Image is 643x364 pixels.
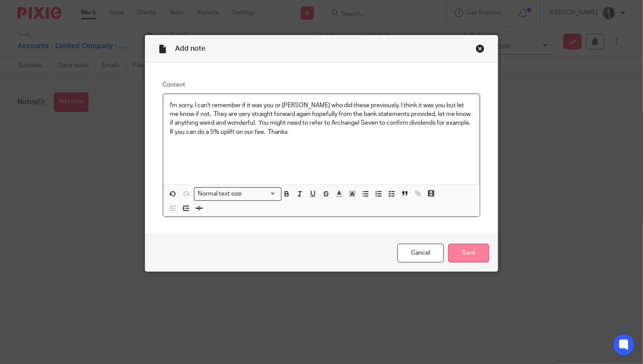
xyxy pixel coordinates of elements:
span: Add note [176,45,206,52]
div: Close this dialog window [476,44,485,53]
a: Cancel [397,244,444,262]
input: Search for option [244,189,276,199]
div: Search for option [194,187,281,201]
label: Content [163,80,481,89]
input: Save [448,244,489,262]
p: I'm sorry, I can't remember if it was you or [PERSON_NAME] who did these previously, I think it w... [170,101,473,136]
span: Normal text size [196,189,244,199]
